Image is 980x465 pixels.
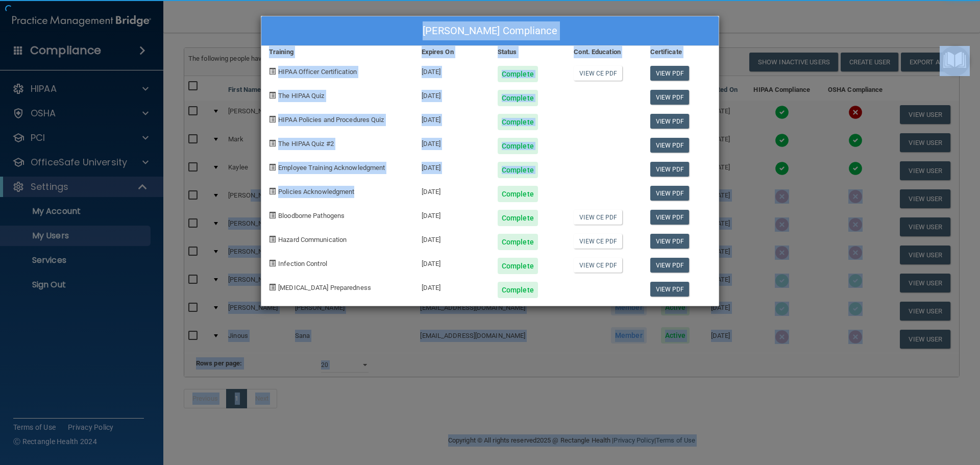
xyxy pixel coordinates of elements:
div: Certificate [643,46,719,58]
div: Expires On [414,46,490,58]
div: Training [261,46,414,58]
button: Open Resource Center [940,46,970,76]
a: View CE PDF [574,66,622,81]
div: Complete [498,234,538,250]
div: [DATE] [414,82,490,106]
div: Complete [498,114,538,130]
div: [DATE] [414,226,490,250]
span: Hazard Communication [278,236,347,243]
a: View PDF [650,258,690,273]
span: Employee Training Acknowledgment [278,164,385,172]
span: [MEDICAL_DATA] Preparedness [278,284,371,291]
div: Complete [498,282,538,298]
a: View CE PDF [574,234,622,249]
span: HIPAA Policies and Procedures Quiz [278,116,384,124]
a: View PDF [650,66,690,81]
div: Complete [498,138,538,154]
a: View PDF [650,162,690,177]
span: Infection Control [278,260,327,267]
span: The HIPAA Quiz #2 [278,140,334,148]
span: The HIPAA Quiz [278,92,324,100]
div: [DATE] [414,130,490,154]
a: View CE PDF [574,258,622,273]
a: View PDF [650,114,690,129]
span: HIPAA Officer Certification [278,68,357,76]
div: [DATE] [414,274,490,298]
div: Complete [498,258,538,274]
a: View PDF [650,186,690,201]
div: Complete [498,210,538,226]
div: Complete [498,90,538,106]
a: View PDF [650,138,690,153]
div: [DATE] [414,250,490,274]
div: [PERSON_NAME] Compliance [261,16,719,46]
div: [DATE] [414,106,490,130]
div: [DATE] [414,154,490,178]
a: View PDF [650,90,690,105]
div: [DATE] [414,178,490,202]
div: Status [490,46,566,58]
a: View PDF [650,234,690,249]
a: View PDF [650,210,690,225]
div: Complete [498,162,538,178]
a: View PDF [650,282,690,297]
div: Complete [498,66,538,82]
span: Policies Acknowledgment [278,188,354,195]
div: Complete [498,186,538,202]
div: [DATE] [414,58,490,82]
span: Bloodborne Pathogens [278,212,345,219]
div: [DATE] [414,202,490,226]
a: View CE PDF [574,210,622,225]
div: Cont. Education [566,46,642,58]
